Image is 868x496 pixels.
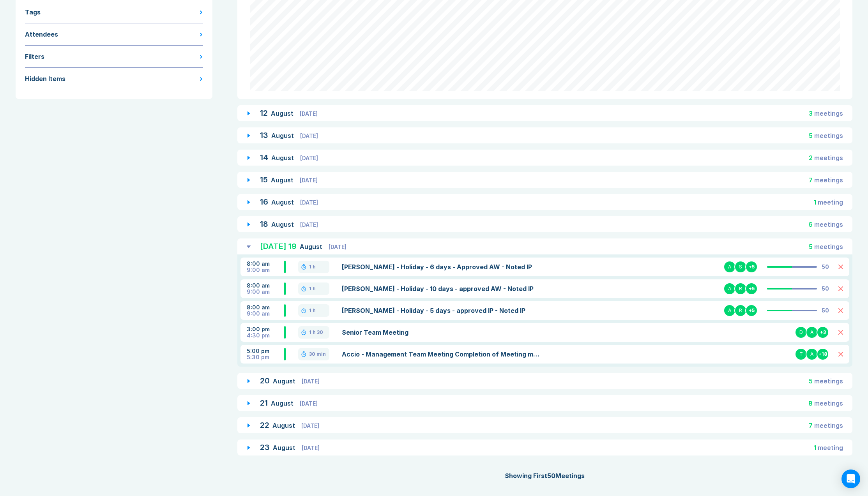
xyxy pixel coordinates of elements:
[734,261,747,273] div: S
[342,306,541,315] a: [PERSON_NAME] - Holiday - 5 days - approved IP - Noted IP
[309,264,316,270] div: 1 h
[247,267,284,273] div: 9:00 am
[271,198,295,206] span: August
[272,422,297,429] span: August
[806,348,818,360] div: A
[25,52,44,61] div: Filters
[809,243,813,251] span: 5
[271,154,295,162] span: August
[838,286,843,291] button: Delete
[814,221,843,228] span: meeting s
[342,349,541,359] a: Accio - Management Team Meeting Completion of Meeting minute
[723,282,736,295] div: A
[247,332,284,339] div: 4:30 pm
[814,154,843,162] span: meeting s
[723,261,736,273] div: A
[342,284,541,293] a: [PERSON_NAME] - Holiday - 10 days - approved AW - Noted IP
[271,399,295,407] span: August
[809,109,813,117] span: 3
[247,354,284,360] div: 5:30 pm
[247,311,284,317] div: 9:00 am
[814,243,843,251] span: meeting s
[822,307,829,314] div: 50
[838,265,843,269] button: Delete
[271,132,295,139] span: August
[302,445,320,451] span: [DATE]
[300,110,318,117] span: [DATE]
[822,286,829,292] div: 50
[808,221,813,228] span: 6
[813,444,816,452] span: 1
[838,308,843,313] button: Delete
[300,132,318,139] span: [DATE]
[260,108,268,118] span: 12
[809,154,813,162] span: 2
[260,443,270,452] span: 23
[309,307,316,314] div: 1 h
[808,399,813,407] span: 8
[247,326,284,332] div: 3:00 pm
[260,197,268,207] span: 16
[309,329,323,335] div: 1 h 30
[260,219,268,229] span: 18
[260,175,268,184] span: 15
[25,74,65,83] div: Hidden Items
[300,221,318,228] span: [DATE]
[237,471,852,480] div: Showing First 50 Meetings
[260,376,270,385] span: 20
[817,326,829,339] div: + 3
[342,328,541,337] a: Senior Team Meeting
[734,282,747,295] div: R
[745,304,758,317] div: + 5
[309,286,316,292] div: 1 h
[273,444,297,452] span: August
[809,422,813,429] span: 7
[817,348,829,360] div: + 18
[260,153,268,162] span: 14
[814,399,843,407] span: meeting s
[271,109,295,117] span: August
[838,330,843,335] button: Delete
[814,422,843,429] span: meeting s
[300,243,324,251] span: August
[814,176,843,184] span: meeting s
[818,198,843,206] span: meeting
[25,30,58,39] div: Attendees
[273,377,297,385] span: August
[814,377,843,385] span: meeting s
[818,444,843,452] span: meeting
[809,176,813,184] span: 7
[271,176,295,184] span: August
[260,242,297,251] span: [DATE] 19
[841,470,860,488] div: Open Intercom Messenger
[838,352,843,357] button: Delete
[813,198,816,206] span: 1
[260,131,268,140] span: 13
[300,199,318,206] span: [DATE]
[302,378,320,385] span: [DATE]
[795,348,807,360] div: T
[814,132,843,139] span: meeting s
[300,400,318,407] span: [DATE]
[822,264,829,270] div: 50
[300,155,318,161] span: [DATE]
[247,348,284,354] div: 5:00 pm
[342,262,541,272] a: [PERSON_NAME] - Holiday - 6 days - Approved AW - Noted IP
[260,420,269,430] span: 22
[809,377,813,385] span: 5
[745,282,758,295] div: + 5
[723,304,736,317] div: A
[247,282,284,289] div: 8:00 am
[247,261,284,267] div: 8:00 am
[247,304,284,311] div: 8:00 am
[301,422,319,429] span: [DATE]
[734,304,747,317] div: R
[247,289,284,295] div: 9:00 am
[745,261,758,273] div: + 5
[814,109,843,117] span: meeting s
[260,398,268,408] span: 21
[806,326,818,339] div: A
[25,7,41,17] div: Tags
[329,244,346,250] span: [DATE]
[809,132,813,139] span: 5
